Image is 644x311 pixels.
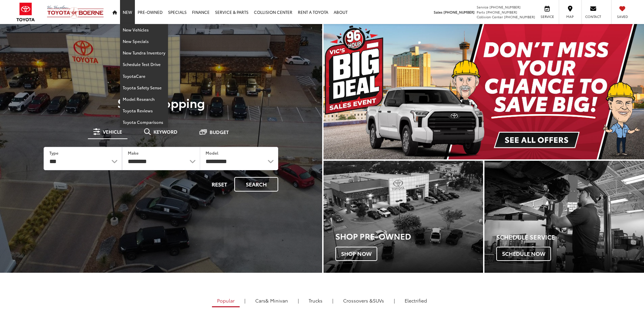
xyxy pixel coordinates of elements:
a: SUVs [338,295,389,306]
a: Toyota Reviews [120,105,168,116]
span: Keyword [153,129,177,134]
span: Schedule Now [496,247,551,261]
li: | [331,297,335,304]
span: & Minivan [265,297,288,304]
a: Toyota Safety Sense [120,82,168,93]
button: Reset [206,177,233,192]
a: ToyotaCare [120,70,168,82]
div: Toyota [324,161,483,273]
span: Shop Now [335,247,377,261]
a: New Specials [120,36,168,47]
a: New Vehicles [120,24,168,36]
a: Trucks [304,295,328,306]
a: Shop Pre-Owned Shop Now [324,161,483,273]
span: [PHONE_NUMBER] [486,9,517,15]
span: Budget [210,130,229,134]
span: Service [477,4,488,9]
div: Toyota [484,161,644,273]
li: | [392,297,397,304]
p: Start Shopping [28,96,294,109]
li: | [296,297,301,304]
span: Collision Center [477,14,503,19]
a: Schedule Test Drive [120,59,168,70]
label: Make [128,150,139,156]
img: Vic Vaughan Toyota of Boerne [47,5,104,19]
span: Sales [434,9,443,15]
a: Popular [212,295,240,307]
span: Map [563,14,577,19]
span: Vehicle [103,129,122,134]
span: Saved [615,14,630,19]
span: Parts [477,9,485,15]
li: | [243,297,247,304]
button: Search [234,177,278,192]
h3: Shop Pre-Owned [335,231,483,240]
a: Toyota Comparisons [120,116,168,128]
a: Cars [250,295,293,306]
a: New Tundra Inventory [120,47,168,59]
a: Electrified [400,295,432,306]
span: Contact [585,14,601,19]
a: Model Research [120,93,168,105]
span: [PHONE_NUMBER] [444,9,475,15]
h4: Schedule Service [496,234,644,241]
label: Type [49,150,58,156]
span: [PHONE_NUMBER] [504,14,535,19]
span: Crossovers & [343,297,373,304]
span: [PHONE_NUMBER] [490,4,521,9]
span: Service [540,14,555,19]
label: Model [206,150,218,156]
a: Schedule Service Schedule Now [484,161,644,273]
